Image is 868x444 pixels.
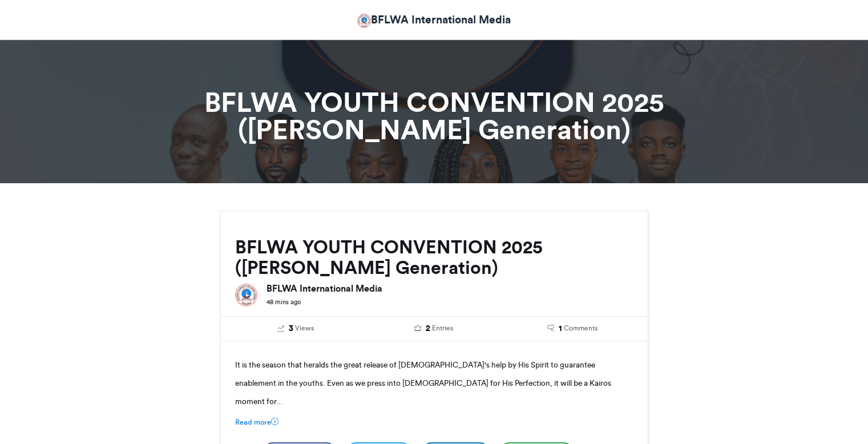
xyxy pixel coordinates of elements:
h1: BFLWA YOUTH CONVENTION 2025 ([PERSON_NAME] Generation) [118,88,751,143]
a: 2 Entries [373,322,495,335]
span: 3 [289,322,293,335]
span: Views [295,323,314,333]
a: BFLWA International Media [357,11,511,28]
span: Comments [564,323,597,333]
small: 48 mins ago [267,298,301,306]
a: Read more [235,417,278,427]
img: BFLWA International Media [357,14,372,28]
span: 1 [559,322,562,335]
h6: BFLWA International Media [267,284,633,293]
img: BFLWA International Media [235,284,258,306]
h2: BFLWA YOUTH CONVENTION 2025 ([PERSON_NAME] Generation) [235,237,633,278]
span: 2 [426,322,430,335]
a: 1 Comments [512,322,633,335]
span: Entries [432,323,453,333]
a: 3 Views [235,322,357,335]
p: It is the season that heralds the great release of [DEMOGRAPHIC_DATA]'s help by His Spirit to gua... [235,356,633,410]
